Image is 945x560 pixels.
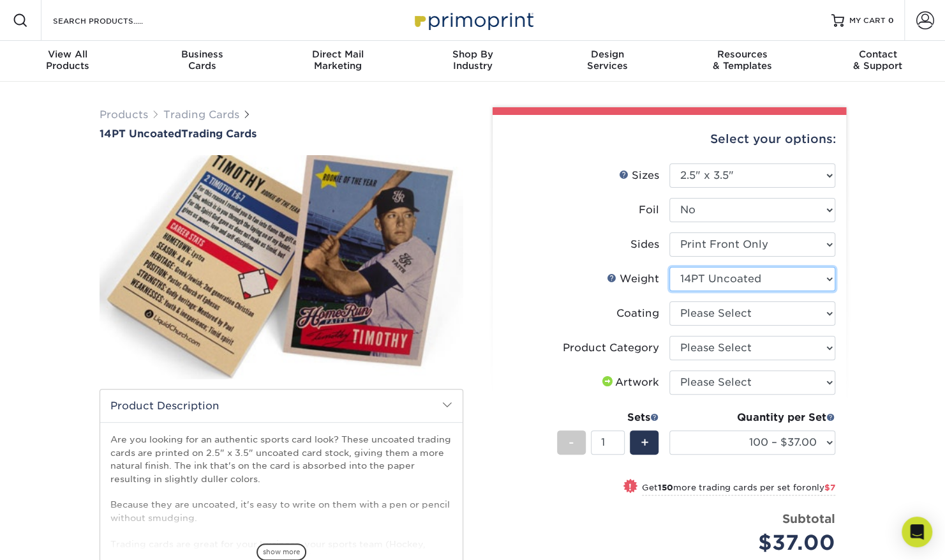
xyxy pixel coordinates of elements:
[540,41,675,82] a: DesignServices
[100,128,463,140] h1: Trading Cards
[607,271,659,287] div: Weight
[270,49,405,72] div: Marketing
[557,410,659,425] div: Sets
[669,410,835,425] div: Quantity per Set
[270,49,405,60] span: Direct Mail
[616,306,659,321] div: Coating
[270,41,405,82] a: Direct MailMarketing
[563,340,659,356] div: Product Category
[658,483,673,492] strong: 150
[630,237,659,252] div: Sides
[503,115,836,163] div: Select your options:
[135,41,271,82] a: BusinessCards
[100,128,181,140] span: 14PT Uncoated
[409,6,537,34] img: Primoprint
[405,49,540,72] div: Industry
[675,49,810,72] div: & Templates
[540,49,675,72] div: Services
[100,128,463,140] a: 14PT UncoatedTrading Cards
[849,15,886,26] span: MY CART
[675,41,810,82] a: Resources& Templates
[135,49,271,60] span: Business
[824,483,835,492] span: $7
[405,41,540,82] a: Shop ByIndustry
[810,41,945,82] a: Contact& Support
[642,483,835,496] small: Get more trading cards per set for
[569,433,574,452] span: -
[810,49,945,72] div: & Support
[679,527,835,558] div: $37.00
[629,480,632,494] span: !
[405,49,540,60] span: Shop By
[675,49,810,60] span: Resources
[135,49,271,72] div: Cards
[163,109,239,121] a: Trading Cards
[619,168,659,183] div: Sizes
[100,141,463,393] img: 14PT Uncoated 01
[639,202,659,218] div: Foil
[640,433,648,452] span: +
[782,511,835,526] strong: Subtotal
[100,109,148,121] a: Products
[3,521,108,556] iframe: Google Customer Reviews
[540,49,675,60] span: Design
[600,375,659,390] div: Artwork
[902,517,932,547] div: Open Intercom Messenger
[100,390,463,422] h2: Product Description
[810,49,945,60] span: Contact
[888,16,894,25] span: 0
[52,13,176,28] input: SEARCH PRODUCTS.....
[806,483,835,492] span: only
